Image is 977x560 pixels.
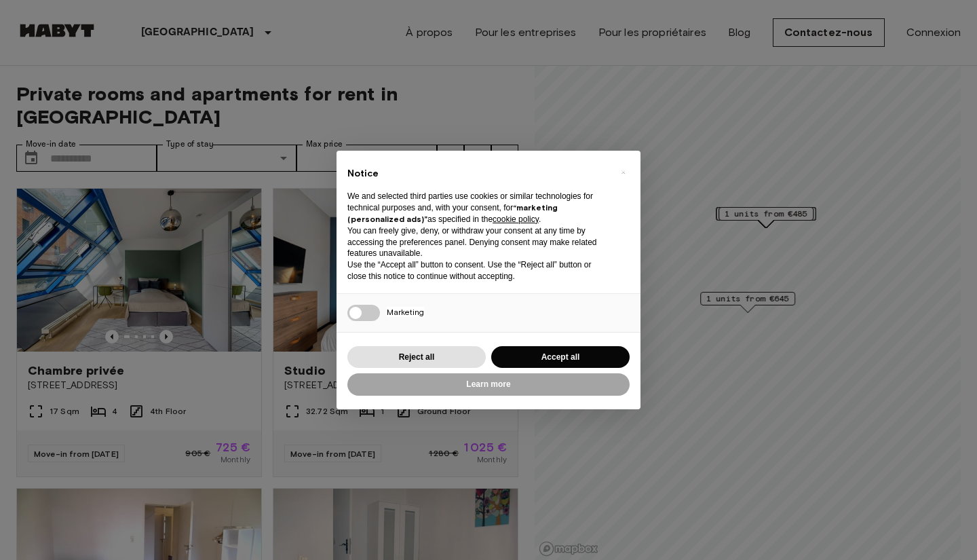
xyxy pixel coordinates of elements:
a: cookie policy [493,214,539,224]
button: Accept all [491,346,630,369]
p: You can freely give, deny, or withdraw your consent at any time by accessing the preferences pane... [347,225,608,259]
button: Learn more [347,373,630,396]
h2: Notice [347,167,608,181]
button: Close this notice [612,162,634,183]
p: Use the “Accept all” button to consent. Use the “Reject all” button or close this notice to conti... [347,259,608,282]
button: Reject all [347,346,486,369]
span: Marketing [387,307,424,317]
p: We and selected third parties use cookies or similar technologies for technical purposes and, wit... [347,191,608,225]
span: × [621,164,626,181]
strong: “marketing (personalized ads)” [347,202,558,224]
